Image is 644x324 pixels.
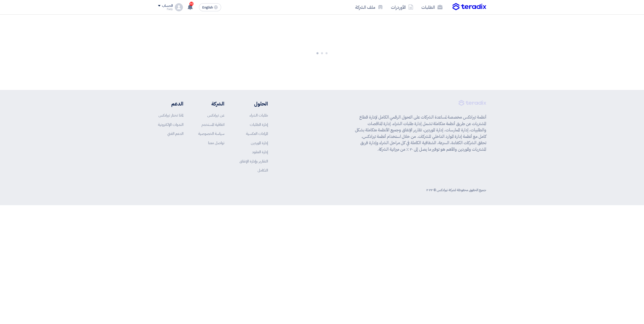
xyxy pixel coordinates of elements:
a: ملف الشركة [351,1,387,13]
a: الطلبات [417,1,447,13]
li: الدعم [158,100,183,107]
li: الحلول [239,100,268,107]
a: الأوردرات [387,1,417,13]
a: سياسة الخصوصية [198,131,224,136]
a: الدعم الفني [167,131,183,136]
a: الندوات الإلكترونية [158,122,183,127]
a: عن تيرادكس [207,113,224,118]
div: الحساب [162,4,173,8]
a: طلبات الشراء [250,113,268,118]
a: لماذا تختار تيرادكس [158,113,183,118]
a: إدارة الطلبات [250,122,268,127]
button: English [199,3,221,11]
span: 10 [189,2,193,6]
a: التقارير وإدارة الإنفاق [239,158,268,164]
div: جميع الحقوق محفوظة لشركة تيرادكس © ٢٠٢٢ [426,187,486,193]
li: الشركة [198,100,224,107]
img: profile_test.png [175,3,183,11]
a: إدارة العقود [252,149,268,155]
a: اتفاقية المستخدم [202,122,224,127]
span: English [202,6,213,9]
a: المزادات العكسية [246,131,268,136]
img: Teradix logo [453,3,486,11]
a: إدارة الموردين [251,140,268,146]
p: أنظمة تيرادكس مخصصة لمساعدة الشركات على التحول الرقمي الكامل لإدارة قطاع المشتريات عن طريق أنظمة ... [355,114,486,152]
a: تواصل معنا [208,140,224,146]
div: Fady [158,8,173,11]
a: التكامل [258,168,268,173]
